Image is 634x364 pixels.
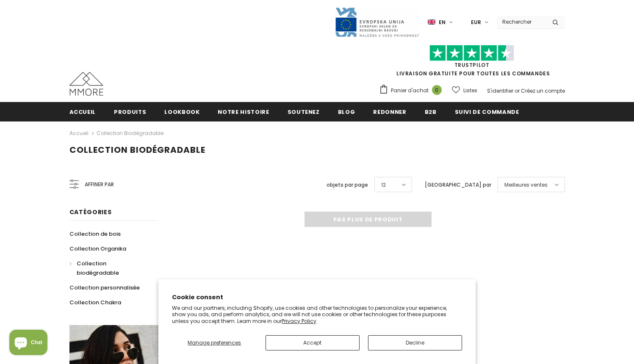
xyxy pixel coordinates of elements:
[515,87,520,94] span: or
[463,86,477,95] span: Listes
[69,208,112,216] span: Catégories
[77,259,119,277] span: Collection biodégradable
[368,335,462,350] button: Decline
[381,181,386,189] span: 12
[335,18,419,25] a: Javni Razpis
[266,335,360,350] button: Accept
[487,87,513,94] a: S'identifier
[455,108,519,116] span: Suivi de commande
[373,108,406,116] span: Redonner
[504,181,548,189] span: Meilleures ventes
[172,293,462,302] h2: Cookie consent
[69,298,121,306] span: Collection Chakra
[69,108,96,116] span: Accueil
[338,108,355,116] span: Blog
[69,280,140,295] a: Collection personnalisée
[97,130,163,137] a: Collection biodégradable
[454,61,490,69] a: TrustPilot
[69,241,126,256] a: Collection Organika
[379,84,446,97] a: Panier d'achat 0
[391,86,429,95] span: Panier d'achat
[69,295,121,310] a: Collection Chakra
[172,335,257,350] button: Manage preferences
[188,339,241,346] span: Manage preferences
[335,7,419,38] img: Javni Razpis
[172,305,462,325] p: We and our partners, including Shopify, use cookies and other technologies to personalize your ex...
[114,108,146,116] span: Produits
[69,245,126,253] span: Collection Organika
[425,102,437,121] a: B2B
[288,102,320,121] a: soutenez
[69,230,121,238] span: Collection de bois
[425,108,437,116] span: B2B
[69,128,89,138] a: Accueil
[85,180,114,189] span: Affiner par
[429,45,514,61] img: Faites confiance aux étoiles pilotes
[164,108,199,116] span: Lookbook
[69,284,140,292] span: Collection personnalisée
[114,102,146,121] a: Produits
[69,72,103,96] img: Cas MMORE
[7,330,50,357] inbox-online-store-chat: Shopify online store chat
[69,256,149,280] a: Collection biodégradable
[379,49,565,77] span: LIVRAISON GRATUITE POUR TOUTES LES COMMANDES
[327,181,368,189] label: objets par page
[338,102,355,121] a: Blog
[69,144,205,156] span: Collection biodégradable
[373,102,406,121] a: Redonner
[439,18,446,27] span: en
[69,102,96,121] a: Accueil
[218,102,269,121] a: Notre histoire
[455,102,519,121] a: Suivi de commande
[432,85,442,95] span: 0
[428,19,435,26] img: i-lang-1.png
[164,102,199,121] a: Lookbook
[218,108,269,116] span: Notre histoire
[497,16,546,28] input: Search Site
[69,226,121,241] a: Collection de bois
[288,108,320,116] span: soutenez
[425,181,491,189] label: [GEOGRAPHIC_DATA] par
[471,18,481,27] span: EUR
[452,83,477,98] a: Listes
[521,87,565,94] a: Créez un compte
[282,317,316,325] a: Privacy Policy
